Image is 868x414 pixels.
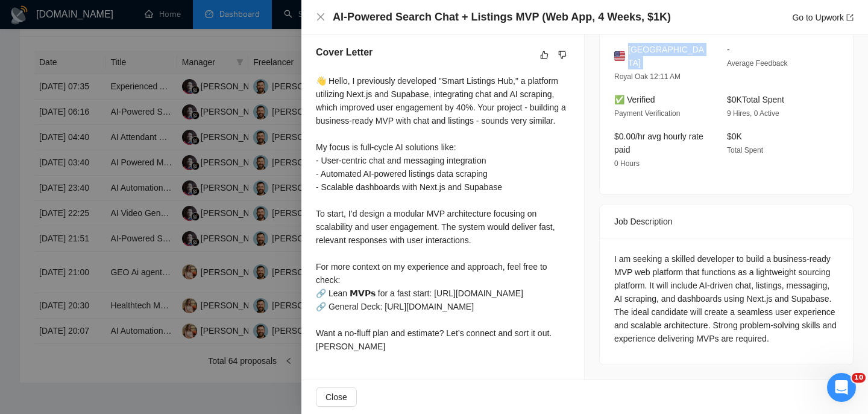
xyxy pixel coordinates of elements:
button: dislike [555,48,570,62]
h5: Cover Letter [316,45,373,60]
a: Go to Upworkexport [792,13,854,22]
span: 9 Hires, 0 Active [727,109,779,118]
span: Total Spent [727,146,763,154]
button: Close [316,387,357,407]
span: dislike [558,50,567,60]
h4: AI-Powered Search Chat + Listings MVP (Web App, 4 Weeks, $1K) [333,10,671,25]
span: [GEOGRAPHIC_DATA] [628,43,708,69]
span: 10 [852,373,866,383]
span: Average Feedback [727,59,788,68]
iframe: Intercom live chat [827,373,856,402]
span: Payment Verification [614,109,680,118]
span: Royal Oak 12:11 AM [614,72,681,81]
span: close [316,12,325,22]
div: I am seeking a skilled developer to build a business-ready MVP web platform that functions as a l... [614,252,838,345]
span: $0K [727,132,742,141]
span: like [540,50,549,60]
span: ✅ Verified [614,95,655,104]
span: $0K Total Spent [727,95,784,104]
button: Close [316,12,325,22]
div: Job Description [614,205,838,238]
span: export [846,14,854,21]
span: - [727,45,730,54]
div: 👋 Hello, I previously developed "Smart Listings Hub," a platform utilizing Next.js and Supabase, ... [316,74,570,353]
span: Close [325,390,347,404]
img: 🇺🇸 [614,49,625,63]
button: like [537,48,552,62]
span: $0.00/hr avg hourly rate paid [614,132,703,154]
span: 0 Hours [614,159,640,168]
